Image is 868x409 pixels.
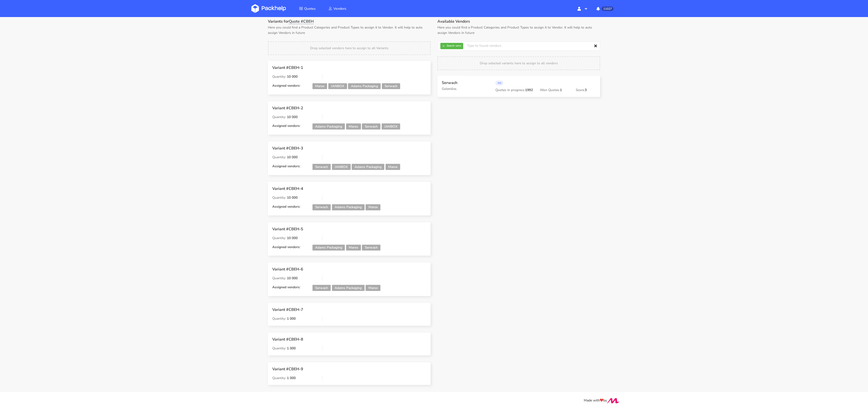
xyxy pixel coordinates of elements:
span: Assigned vendors: [272,83,300,88]
span: 10 000 [287,155,298,159]
span: 10 000 [287,74,298,79]
h3: Variant #CBEH-8 [272,337,373,342]
span: Assigned vendors: [272,164,300,168]
strong: Search: [447,45,455,47]
span: Assigned vendors: [272,285,300,289]
img: Move Closer [607,398,620,403]
span: Marex [346,123,361,130]
span: Adams Packaging [312,123,345,130]
a: Quotes [293,4,321,13]
span: 10 000 [287,115,298,119]
span: 1 [560,88,562,92]
p: Quantity: [272,375,319,381]
h3: Variant #CBEH-1 [272,65,373,70]
p: Quantity: [272,276,319,281]
span: foil [495,81,503,85]
span: Assigned vendors: [272,123,300,128]
span: Assigned vendors: [272,245,300,249]
span: serw [456,45,461,47]
p: Quantity: [272,316,319,321]
p: Goleniów, [442,86,489,92]
div: Made with by [245,398,623,403]
p: Quantity: [272,235,319,241]
img: Dashboard [251,4,286,13]
a: Vendors [322,4,352,13]
p: Quantity: [272,155,319,160]
input: Type to found vendors [437,41,600,51]
span: 1 000 [287,376,296,380]
span: Serwach [312,164,331,170]
span: JANBOX [328,83,347,89]
h3: Serwach [442,80,489,85]
h3: Variant #CBEH-5 [272,227,373,232]
span: Adams Packaging [352,164,384,170]
h1: Variants for [268,19,431,24]
span: 1 000 [287,346,296,351]
span: 10 000 [287,195,298,200]
span: JANBOX [382,123,400,130]
span: Serwach [362,123,380,130]
span: Marex [386,164,400,170]
span: 1 000 [287,316,296,321]
span: Adams Packaging [332,204,364,210]
span: Marex [346,245,361,251]
p: Here you could find a Product Categories and Product Types to assign it to Vendor. It will help t... [268,25,431,36]
span: Serwach [312,204,331,210]
h3: Variant #CBEH-7 [272,307,373,312]
span: Adams Packaging [332,285,364,291]
p: Won Quotes: [540,87,569,93]
span: Quotes [304,6,316,11]
span: Serwach [382,83,400,89]
p: Quantity: [272,74,319,79]
h3: Variant #CBEH-6 [272,267,373,272]
span: Quote #CBEH [289,19,314,24]
span: 3 [585,88,587,92]
p: Quantity: [272,195,319,200]
span: 11027 [602,7,613,11]
p: Score: [576,87,596,93]
h3: Variant #CBEH-2 [272,106,373,111]
span: JANBOX [332,164,350,170]
span: Vendors [333,6,346,11]
span: Serwach [312,285,331,291]
span: 10 000 [287,276,298,280]
span: 1992 [525,88,533,92]
span: Marex [366,285,380,291]
p: Quantity: [272,114,319,120]
h3: Variant #CBEH-9 [272,367,373,372]
h1: Available Vendors [437,19,600,24]
span: Adams Packaging [312,245,345,251]
h3: Variant #CBEH-4 [272,186,373,191]
span: Adams Packaging [348,83,380,89]
span: Serwach [362,245,380,251]
button: 11027 [593,4,617,13]
span: Marex [312,83,327,89]
p: Quotes in progress: [495,87,533,93]
p: Here you could find a Product Categories and Product Types to assign it to Vendor. It will help t... [437,25,600,36]
button: × [440,43,447,49]
span: Marex [366,204,380,210]
div: Drop selected vendors here to assign to all Variants [268,41,431,55]
div: Drop selected variants here to assign to all vendors [437,56,600,70]
p: Quantity: [272,346,319,351]
span: Assigned vendors: [272,204,300,209]
span: 10 000 [287,236,298,240]
h3: Variant #CBEH-3 [272,146,373,151]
